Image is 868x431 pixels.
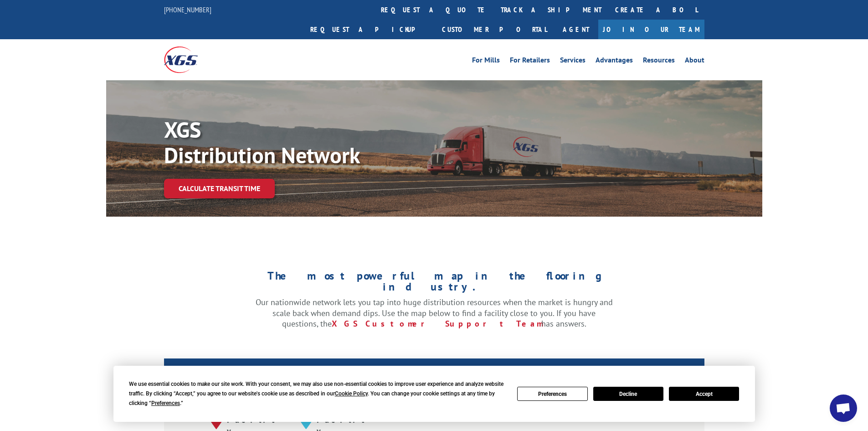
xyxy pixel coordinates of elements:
p: Our nationwide network lets you tap into huge distribution resources when the market is hungry an... [256,297,613,329]
h1: FACILITY TYPES [211,365,704,382]
a: Calculate transit time [164,179,275,198]
a: Request a pickup [303,20,435,39]
a: Customer Portal [435,20,554,39]
a: About [685,57,704,67]
a: [PHONE_NUMBER] [164,5,211,14]
div: We use essential cookies to make our site work. With your consent, we may also use non-essential ... [129,379,506,408]
a: Open chat [830,395,857,422]
a: Advantages [596,57,633,67]
a: For Retailers [510,57,550,67]
a: Resources [643,57,675,67]
button: Preferences [517,387,587,401]
span: Cookie Policy [335,390,368,397]
span: Preferences [151,400,180,406]
h1: The most powerful map in the flooring industry. [256,270,613,297]
a: XGS Customer Support Team [332,318,541,329]
button: Decline [593,387,663,401]
p: XGS Distribution Network [164,117,437,168]
a: Services [560,57,586,67]
a: For Mills [472,57,500,67]
a: Agent [554,20,598,39]
a: Join Our Team [598,20,704,39]
div: Cookie Consent Prompt [113,366,755,422]
button: Accept [669,387,739,401]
